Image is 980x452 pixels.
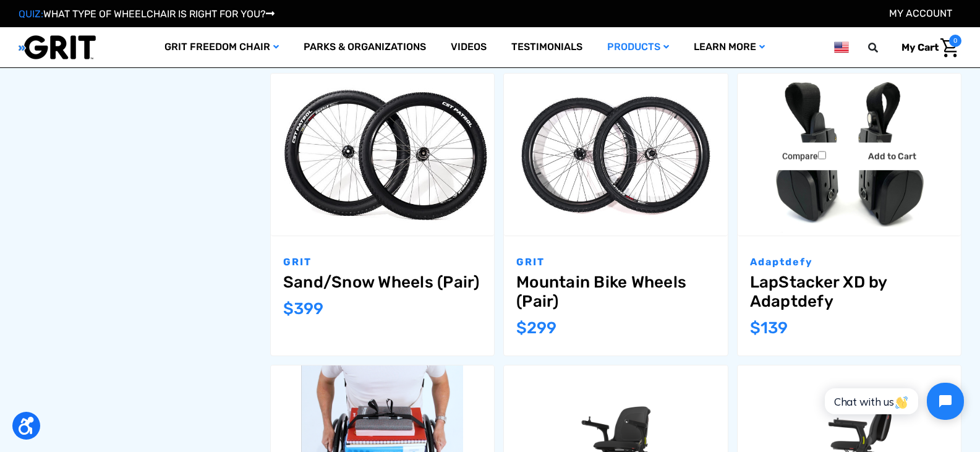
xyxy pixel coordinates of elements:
[499,27,595,67] a: Testimonials
[848,142,936,170] a: Add to Cart
[818,151,826,159] input: Compare
[438,27,499,67] a: Videos
[271,80,494,229] img: GRIT Sand and Snow Wheels: pair of wider wheels for easier riding over loose terrain in GRIT Free...
[19,8,275,20] a: QUIZ:WHAT TYPE OF WHEELCHAIR IS RIGHT FOR YOU?
[762,142,846,170] label: Compare
[889,7,952,19] a: Account
[738,74,961,236] a: LapStacker XD by Adaptdefy,$139.00
[681,27,777,67] a: Learn More
[738,74,961,236] img: LapStacker XD by Adaptdefy
[516,318,556,338] span: $299
[283,299,323,318] span: $399
[504,80,727,229] img: Mountain Bike Wheels (Pair)
[750,273,948,311] a: LapStacker XD by Adaptdefy,$139.00
[516,255,715,270] p: GRIT
[516,273,715,311] a: Mountain Bike Wheels (Pair),$299.00
[271,74,494,236] a: Sand/Snow Wheels (Pair),$399.00
[940,38,958,58] img: Cart
[504,74,727,236] a: Mountain Bike Wheels (Pair),$299.00
[834,40,849,55] img: us.png
[750,255,948,270] p: Adaptdefy
[283,273,482,292] a: Sand/Snow Wheels (Pair),$399.00
[595,27,681,67] a: Products
[901,41,939,53] span: My Cart
[892,35,961,61] a: Cart with 0 items
[291,27,438,67] a: Parks & Organizations
[811,372,974,430] iframe: Tidio Chat
[949,35,961,47] span: 0
[19,8,43,20] span: QUIZ:
[874,35,892,61] input: Search
[19,35,96,60] img: GRIT All-Terrain Wheelchair and Mobility Equipment
[283,255,482,270] p: GRIT
[750,318,788,338] span: $139
[152,27,291,67] a: GRIT Freedom Chair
